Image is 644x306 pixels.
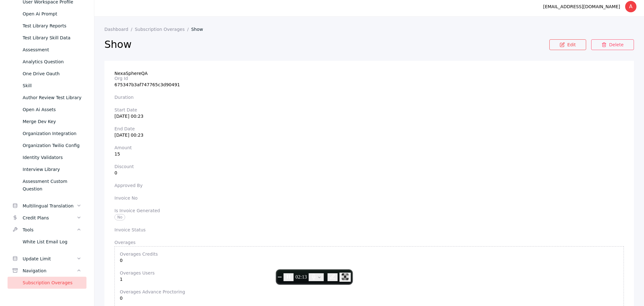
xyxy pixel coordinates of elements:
[23,267,76,275] div: Navigation
[8,277,86,289] a: Subscription Overages
[191,27,208,32] a: Show
[591,39,634,50] a: Delete
[114,164,624,169] label: Discount
[8,80,86,92] a: Skill
[114,145,624,156] section: 15
[8,56,86,68] a: Analytics Question
[114,76,624,81] label: Org Id
[114,76,624,87] section: 675347b3af747765c3d90491
[120,270,619,282] section: 1
[114,240,624,245] label: Overages
[23,46,81,54] div: Assessment
[8,44,86,56] a: Assessment
[549,39,586,50] a: Edit
[114,126,624,131] label: End Date
[120,289,619,301] section: 0
[543,3,620,10] div: [EMAIL_ADDRESS][DOMAIN_NAME]
[8,175,86,195] a: Assessment Custom Question
[23,154,81,161] div: Identity Validators
[8,163,86,175] a: Interview Library
[120,252,619,263] section: 0
[8,116,86,127] a: Merge Dev Key
[8,8,86,20] a: Open Ai Prompt
[104,27,135,32] a: Dashboard
[23,255,76,263] div: Update Limit
[120,252,619,257] label: Overages Credits
[114,208,624,213] label: Is Invoice Generated
[23,70,81,77] div: One Drive Oauth
[114,95,624,100] label: Duration
[8,104,86,116] a: Open Ai Assets
[23,118,81,125] div: Merge Dev Key
[114,126,624,138] section: [DATE] 00:23
[120,289,619,294] label: Overages Advance Proctoring
[23,178,81,193] div: Assessment Custom Question
[114,164,624,175] section: 0
[120,270,619,275] label: Overages Users
[23,82,81,89] div: Skill
[23,202,76,210] div: Multilingual Translation
[23,10,81,18] div: Open Ai Prompt
[23,106,81,113] div: Open Ai Assets
[23,130,81,137] div: Organization Integration
[114,145,624,150] label: Amount
[23,142,81,149] div: Organization Twilio Config
[23,226,76,234] div: Tools
[8,32,86,44] a: Test Library Skill Data
[114,183,624,188] label: Approved By
[8,151,86,163] a: Identity Validators
[23,94,81,101] div: Author Review Test Library
[23,34,81,42] div: Test Library Skill Data
[8,139,86,151] a: Organization Twilio Config
[114,107,624,119] section: [DATE] 00:23
[8,127,86,139] a: Organization Integration
[8,68,86,80] a: One Drive Oauth
[8,92,86,104] a: Author Review Test Library
[23,166,81,173] div: Interview Library
[625,1,636,12] div: A
[114,195,624,201] label: Invoice No
[114,227,624,232] label: Invoice Status
[114,107,624,112] label: Start Date
[104,38,549,51] h2: Show
[23,22,81,30] div: Test Library Reports
[23,238,81,246] div: White List Email Log
[114,71,148,76] span: NexaSphereQA
[23,58,81,65] div: Analytics Question
[23,214,76,222] div: Credit Plans
[23,279,81,286] div: Subscription Overages
[8,20,86,32] a: Test Library Reports
[114,214,125,220] span: No
[135,27,191,32] a: Subscription Overages
[8,236,86,248] a: White List Email Log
